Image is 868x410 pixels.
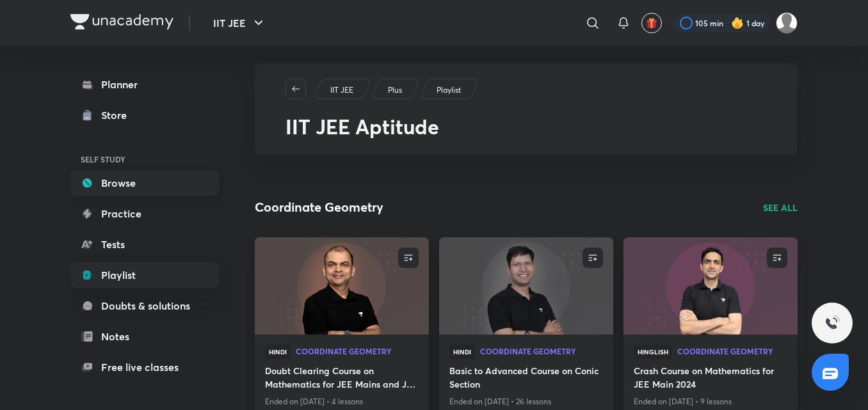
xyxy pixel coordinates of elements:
p: IIT JEE [330,84,353,96]
span: Coordinate Geometry [480,347,603,355]
img: Company Logo [70,14,173,29]
p: Ended on [DATE] • 26 lessons [449,393,603,410]
h2: Coordinate Geometry [255,198,383,217]
a: Free live classes [70,354,219,380]
a: Playlist [70,262,219,288]
span: Hindi [265,345,291,359]
a: Doubts & solutions [70,293,219,319]
a: Coordinate Geometry [677,347,787,356]
img: streak [731,17,744,29]
a: Coordinate Geometry [480,347,603,356]
p: Playlist [437,84,461,96]
span: Coordinate Geometry [296,347,419,355]
a: Notes [70,324,219,349]
h6: SELF STUDY [70,148,219,170]
div: Store [101,107,134,123]
a: Tests [70,232,219,257]
a: new-thumbnail [439,237,613,335]
a: Doubt Clearing Course on Mathematics for JEE Mains and JEE Advanced - Part II [265,364,419,393]
span: IIT JEE Aptitude [285,113,439,140]
span: Hinglish [634,345,672,359]
img: Shravan [776,12,798,34]
a: new-thumbnail [623,237,798,335]
p: Plus [388,84,402,96]
a: Company Logo [70,14,173,33]
a: Coordinate Geometry [296,347,419,356]
a: Crash Course on Mathematics for JEE Main 2024 [634,364,787,393]
a: Planner [70,72,219,97]
a: new-thumbnail [255,237,429,335]
a: Playlist [435,84,463,96]
a: Plus [386,84,405,96]
img: ttu [824,315,840,331]
a: Practice [70,201,219,226]
p: Ended on [DATE] • 9 lessons [634,393,787,410]
button: IIT JEE [205,10,274,36]
img: avatar [646,17,657,29]
img: new-thumbnail [253,236,430,335]
button: avatar [641,13,662,33]
a: Basic to Advanced Course on Conic Section [449,364,603,393]
span: Coordinate Geometry [677,347,787,355]
span: Hindi [449,345,475,359]
p: Ended on [DATE] • 4 lessons [265,393,419,410]
a: Store [70,102,219,128]
a: IIT JEE [328,84,356,96]
a: Browse [70,170,219,196]
a: SEE ALL [763,201,798,214]
img: new-thumbnail [622,236,799,335]
img: new-thumbnail [437,236,615,335]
